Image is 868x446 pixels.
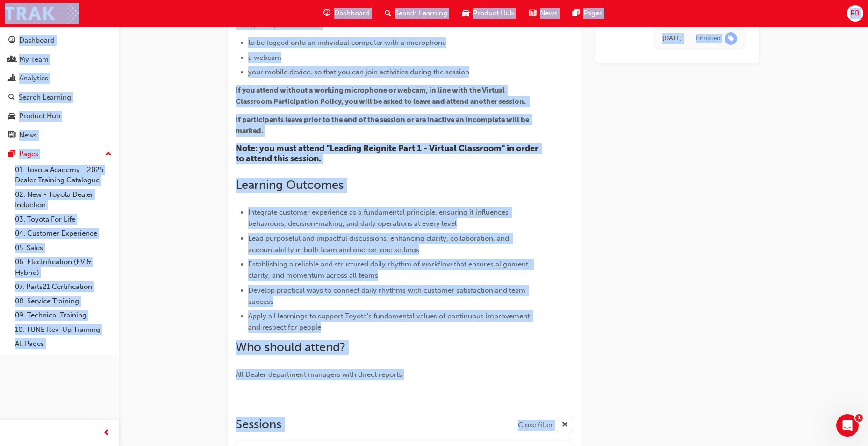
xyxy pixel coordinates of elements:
[236,178,344,192] span: Learning Outcomes
[4,89,115,106] a: Search Learning
[4,51,115,68] a: My Team
[565,4,610,23] a: pages-iconPages
[4,127,115,144] a: News
[248,208,510,228] span: Integrate customer experience as a fundamental principle. ensuring it influences behaviours, deci...
[4,145,115,163] button: Pages
[455,4,522,23] a: car-iconProduct Hub
[248,68,469,76] span: your mobile device, so that you can join activities during the session
[4,32,115,49] a: Dashboard
[4,30,115,145] button: DashboardMy TeamAnalyticsSearch LearningProduct HubNews
[8,74,15,83] span: chart-icon
[518,420,553,431] span: Close filter
[540,8,558,19] span: News
[11,337,115,351] a: All Pages
[19,130,37,141] div: News
[8,112,15,121] span: car-icon
[725,32,737,45] span: learningRecordVerb_ENROLL-icon
[236,86,526,106] span: If you attend without a working microphone or webcam, in line with the Virtual Classroom Particip...
[8,56,15,64] span: people-icon
[11,308,115,323] a: 09. Technical Training
[11,294,115,309] a: 08. Service Training
[248,260,532,280] span: Establishing a reliable and structured daily rhythm of workflow that ensures alignment, clarity, ...
[377,4,455,23] a: search-iconSearch Learning
[5,3,79,24] img: Trak
[323,7,330,19] span: guage-icon
[11,187,115,212] a: 02. New - Toyota Dealer Induction
[522,4,565,23] a: news-iconNews
[850,8,860,19] span: RB
[11,255,115,280] a: 06. Electrification (EV & Hybrid)
[529,7,536,19] span: news-icon
[518,417,573,433] button: Close filter
[836,414,859,437] iframe: Intercom live chat
[316,4,377,23] a: guage-iconDashboard
[8,94,15,102] span: search-icon
[473,8,514,19] span: Product Hub
[248,286,527,306] span: Develop practical ways to connect daily rhythms with customer satisfaction and team success
[236,115,531,135] span: If participants leave prior to the end of the session or are inactive an incomplete will be marked.
[105,148,112,160] span: up-icon
[4,70,115,87] a: Analytics
[248,53,281,62] span: a webcam
[462,7,469,19] span: car-icon
[236,143,540,164] span: Note: you must attend "Leading Reignite Part 1 - Virtual Classroom" in order to attend this session.
[103,427,110,439] span: prev-icon
[11,241,115,255] a: 05. Sales
[395,8,447,19] span: Search Learning
[19,54,49,65] div: My Team
[583,8,603,19] span: Pages
[8,131,15,140] span: news-icon
[334,8,370,19] span: Dashboard
[11,163,115,187] a: 01. Toyota Academy - 2025 Dealer Training Catalogue
[847,5,863,22] button: RB
[236,417,281,433] h2: Sessions
[19,92,71,103] div: Search Learning
[11,212,115,227] a: 03. Toyota For Life
[236,340,345,354] span: Who should attend?
[19,35,55,46] div: Dashboard
[248,312,531,331] span: Apply all learnings to support Toyota's fundamental values of continuous improvement and respect ...
[236,370,402,379] span: All Dealer department managers with direct reports
[561,419,568,431] span: cross-icon
[19,73,48,84] div: Analytics
[8,150,15,158] span: pages-icon
[19,149,38,159] div: Pages
[385,7,391,19] span: search-icon
[248,38,446,47] span: to be logged onto an individual computer with a microphone
[11,226,115,241] a: 04. Customer Experience
[8,36,15,45] span: guage-icon
[573,7,580,19] span: pages-icon
[248,234,511,254] span: Lead purposeful and impactful discussions, enhancing clarity, collaboration, and accountability i...
[4,108,115,125] a: Product Hub
[855,414,863,422] span: 1
[11,323,115,337] a: 10. TUNE Rev-Up Training
[11,280,115,294] a: 07. Parts21 Certification
[19,111,60,122] div: Product Hub
[662,33,682,44] div: Fri Jun 13 2025 12:19:50 GMT+1000 (Australian Eastern Standard Time)
[696,34,721,43] div: Enrolled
